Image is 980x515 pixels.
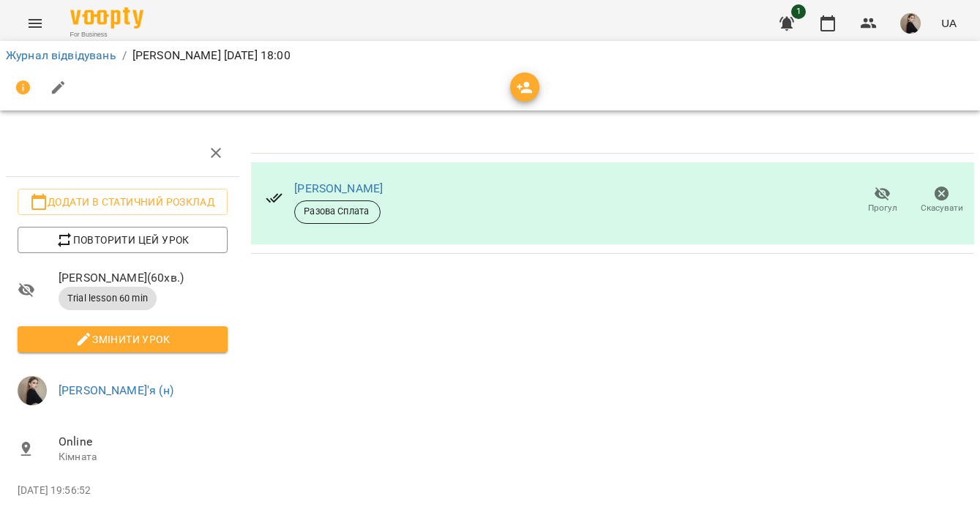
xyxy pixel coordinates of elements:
[941,15,957,31] span: UA
[791,4,806,19] span: 1
[29,331,216,348] span: Змінити урок
[18,376,47,405] img: 5e9a9518ec6e813dcf6359420b087dab.jpg
[132,47,291,64] p: [PERSON_NAME] [DATE] 18:00
[295,205,380,218] span: Разова Сплата
[900,13,921,34] img: 5e9a9518ec6e813dcf6359420b087dab.jpg
[29,231,216,249] span: Повторити цей урок
[70,30,143,40] span: For Business
[18,326,228,353] button: Змінити урок
[6,48,116,62] a: Журнал відвідувань
[18,189,228,215] button: Додати в статичний розклад
[935,10,962,37] button: UA
[70,7,143,29] img: Voopty Logo
[59,433,228,451] span: Online
[59,292,157,305] span: Trial lesson 60 min
[294,181,383,195] a: [PERSON_NAME]
[29,193,216,211] span: Додати в статичний розклад
[921,202,963,214] span: Скасувати
[868,202,897,214] span: Прогул
[18,6,53,41] button: Menu
[59,450,228,465] p: Кімната
[6,47,974,64] nav: breadcrumb
[59,383,173,397] a: [PERSON_NAME]'я (н)
[59,269,228,287] span: [PERSON_NAME] ( 60 хв. )
[853,180,912,221] button: Прогул
[912,180,971,221] button: Скасувати
[18,227,228,253] button: Повторити цей урок
[18,484,228,498] p: [DATE] 19:56:52
[122,47,127,64] li: /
